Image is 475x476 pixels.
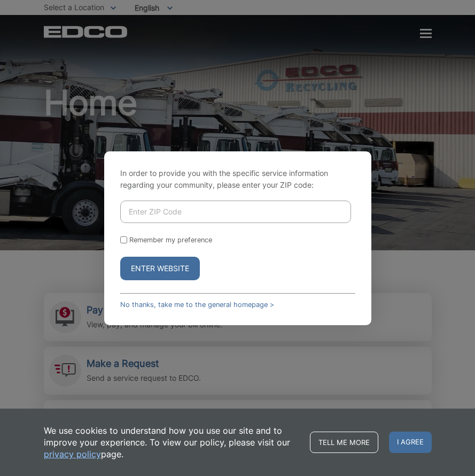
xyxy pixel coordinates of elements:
p: We use cookies to understand how you use our site and to improve your experience. To view our pol... [44,425,299,460]
button: Enter Website [120,257,200,280]
label: Remember my preference [129,236,212,244]
a: Tell me more [310,432,378,453]
a: privacy policy [44,448,101,460]
span: I agree [389,432,432,453]
input: Enter ZIP Code [120,201,351,223]
a: No thanks, take me to the general homepage > [120,301,274,309]
p: In order to provide you with the specific service information regarding your community, please en... [120,167,355,191]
